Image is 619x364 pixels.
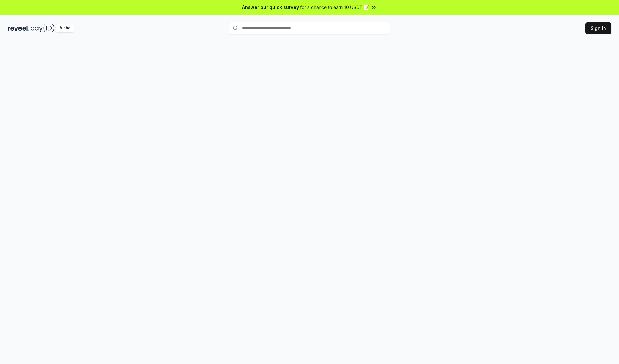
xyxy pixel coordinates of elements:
span: Answer our quick survey [242,4,299,11]
span: for a chance to earn 10 USDT 📝 [300,4,369,11]
div: Alpha [56,24,74,32]
img: reveel_dark [8,24,29,32]
button: Sign In [585,22,611,34]
img: pay_id [31,24,54,32]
